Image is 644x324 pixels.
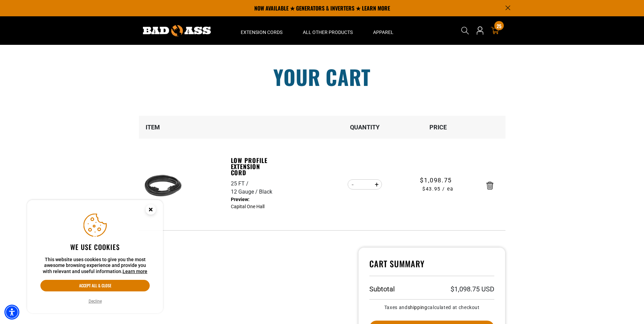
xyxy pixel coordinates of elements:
a: Remove Low Profile Extension Cord - 25 FT / 12 Gauge / Black [486,183,493,188]
button: Close this option [139,200,163,221]
summary: Extension Cords [231,16,293,45]
summary: All Other Products [293,16,363,45]
th: Quantity [328,116,401,139]
span: All Other Products [303,29,353,35]
h3: Subtotal [369,286,395,292]
a: Open this option [475,16,485,45]
h2: We use cookies [40,242,150,251]
h4: Cart Summary [369,258,495,276]
dd: Capital One Hall [231,196,278,210]
span: Apparel [373,29,393,35]
span: $43.95 / ea [402,185,474,193]
div: Black [259,188,272,196]
summary: Apparel [363,16,404,45]
p: This website uses cookies to give you the most awesome browsing experience and provide you with r... [40,257,150,275]
a: This website uses cookies to give you the most awesome browsing experience and provide you with r... [123,269,147,274]
div: 12 Gauge [231,188,259,196]
summary: Search [460,25,471,36]
div: 25 FT [231,180,250,188]
span: 25 [497,23,501,29]
th: Item [139,116,231,139]
a: shipping [408,305,427,310]
aside: Cookie Consent [27,200,163,313]
button: Accept all & close [40,280,150,291]
h1: Your cart [134,67,511,87]
div: Accessibility Menu [4,305,19,320]
a: Low Profile Extension Cord [231,157,278,176]
th: Price [401,116,475,139]
img: black [142,166,184,209]
input: Quantity for Low Profile Extension Cord [358,179,371,190]
p: $1,098.75 USD [450,286,494,292]
img: Bad Ass Extension Cords [143,25,211,36]
span: Extension Cords [241,29,282,35]
button: Decline [87,298,104,305]
small: Taxes and calculated at checkout [369,305,495,310]
span: $1,098.75 [420,176,452,185]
